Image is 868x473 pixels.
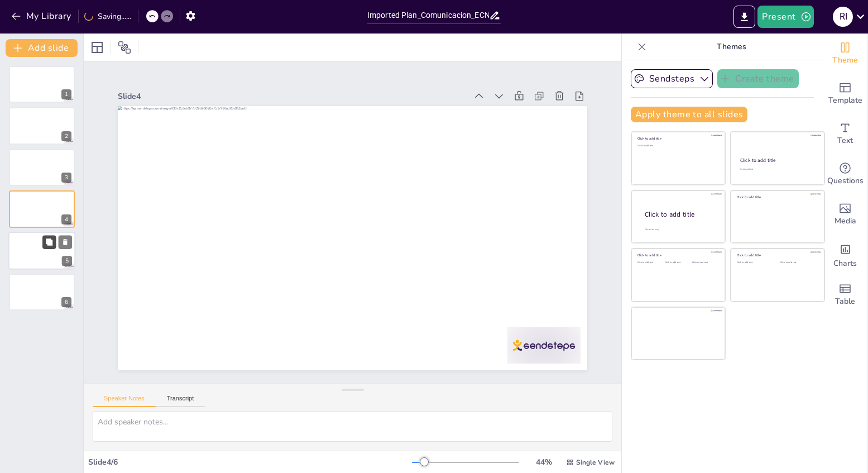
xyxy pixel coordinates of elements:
[61,297,71,307] div: 6
[828,94,862,107] span: Template
[823,74,867,114] div: Add ready made slides
[61,89,71,99] div: 1
[6,39,78,57] button: Add slide
[651,34,812,60] p: Themes
[823,235,867,275] div: Add charts and graphs
[637,145,717,147] div: Click to add text
[833,7,853,27] div: R i
[631,69,713,88] button: Sendsteps
[9,149,75,186] div: 3
[823,194,867,235] div: Add images, graphics, shapes or video
[733,6,755,28] button: Export to PowerPoint
[61,173,71,183] div: 3
[692,261,717,264] div: Click to add text
[780,261,816,264] div: Click to add text
[645,209,716,219] div: Click to add title
[827,175,864,187] span: Questions
[93,395,156,407] button: Speaker Notes
[832,54,858,66] span: Theme
[9,274,75,310] div: 6
[88,457,412,467] div: Slide 4 / 6
[823,275,867,315] div: Add a table
[837,135,853,147] span: Text
[42,235,56,249] button: Duplicate Slide
[367,7,489,23] input: Insert title
[530,457,557,467] div: 44 %
[61,214,71,224] div: 4
[631,107,747,122] button: Apply theme to all slides
[9,66,75,103] div: 1
[717,69,799,88] button: Create theme
[88,39,106,56] div: Layout
[737,253,817,257] div: Click to add title
[823,114,867,154] div: Add text boxes
[823,34,867,74] div: Change the overall theme
[84,11,131,22] div: Saving......
[740,168,814,171] div: Click to add text
[9,190,75,227] div: 4
[62,256,72,266] div: 5
[118,91,467,102] div: Slide 4
[645,228,715,231] div: Click to add body
[8,7,76,25] button: My Library
[61,131,71,141] div: 2
[59,235,72,249] button: Delete Slide
[833,6,853,28] button: R i
[156,395,205,407] button: Transcript
[835,295,855,308] span: Table
[8,232,75,270] div: 5
[9,107,75,144] div: 2
[576,458,615,467] span: Single View
[665,261,690,264] div: Click to add text
[637,136,717,141] div: Click to add title
[737,261,772,264] div: Click to add text
[740,157,814,164] div: Click to add title
[118,41,131,54] span: Position
[823,154,867,194] div: Get real-time input from your audience
[637,253,717,257] div: Click to add title
[833,257,857,270] span: Charts
[757,6,813,28] button: Present
[835,215,856,227] span: Media
[737,195,817,199] div: Click to add title
[637,261,663,264] div: Click to add text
